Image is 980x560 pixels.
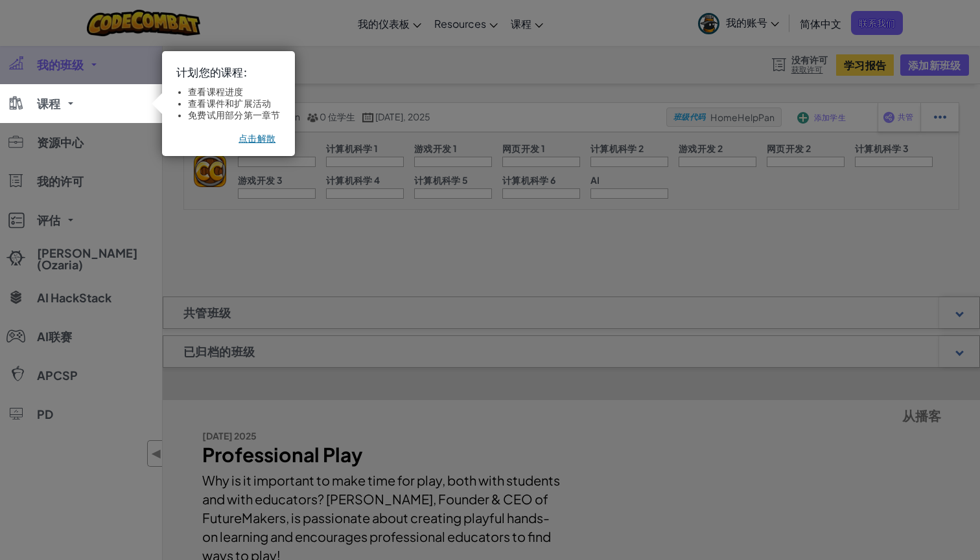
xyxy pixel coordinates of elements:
h3: 计划您的课程: [176,65,281,80]
li: 查看课件和扩展活动 [188,98,281,109]
button: 点击解散 [239,132,275,145]
li: 免费试用部分第一章节 [188,109,281,121]
li: 查看课程进度 [188,86,281,98]
span: 课程 [37,98,60,109]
